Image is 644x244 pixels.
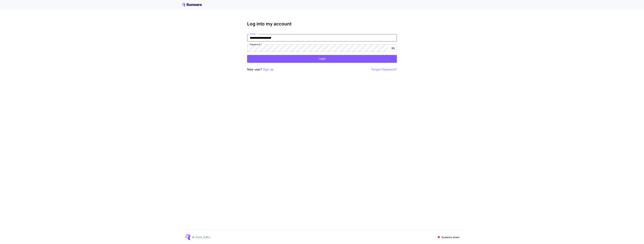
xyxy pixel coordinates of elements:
button: Sign up [263,67,274,72]
button: Login [247,55,397,63]
label: Password [250,43,262,46]
button: toggle password visibility [390,45,397,52]
button: Forgot Password? [371,67,397,72]
p: Systems down [441,235,459,239]
p: New user? [247,67,274,72]
label: Email [250,32,257,36]
h3: Log into my account [247,21,397,27]
p: © 2025, [URL] [192,235,210,239]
